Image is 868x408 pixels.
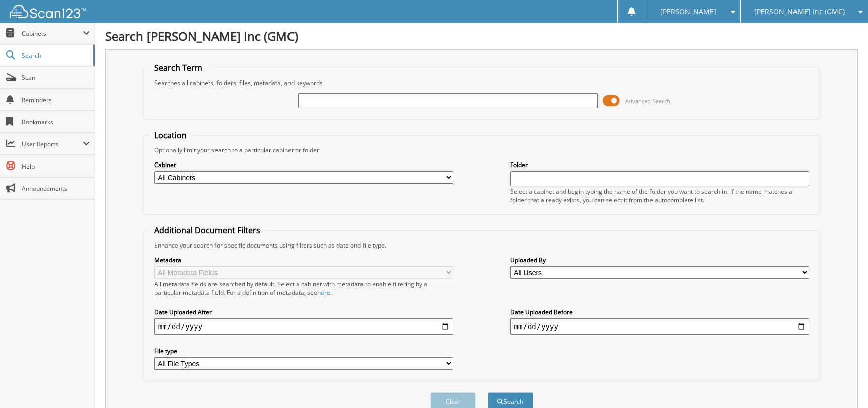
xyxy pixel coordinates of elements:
span: Reminders [22,96,90,104]
label: Cabinet [154,160,454,169]
div: Select a cabinet and begin typing the name of the folder you want to search in. If the name match... [510,187,810,204]
label: Date Uploaded Before [510,308,810,316]
span: Bookmarks [22,118,90,126]
h1: Search [PERSON_NAME] Inc (GMC) [105,28,858,44]
input: end [510,318,810,335]
legend: Location [149,130,192,141]
div: Optionally limit your search to a particular cabinet or folder [149,146,815,154]
legend: Search Term [149,62,207,73]
input: start [154,318,454,335]
span: Search [22,51,88,60]
span: Advanced Search [625,97,670,105]
label: Date Uploaded After [154,308,454,316]
a: here [317,288,330,297]
label: File type [154,347,454,355]
legend: Additional Document Filters [149,225,265,236]
span: User Reports [22,140,83,148]
div: Enhance your search for specific documents using filters such as date and file type. [149,241,815,250]
span: Cabinets [22,29,83,38]
div: All metadata fields are searched by default. Select a cabinet with metadata to enable filtering b... [154,280,454,297]
label: Metadata [154,256,454,264]
span: Help [22,162,90,171]
label: Folder [510,160,810,169]
label: Uploaded By [510,256,810,264]
span: Scan [22,73,90,82]
span: [PERSON_NAME] Inc (GMC) [754,9,845,15]
span: [PERSON_NAME] [660,9,716,15]
span: Announcements [22,184,90,193]
div: Searches all cabinets, folders, files, metadata, and keywords [149,78,815,87]
img: scan123-logo-white.svg [10,5,86,18]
